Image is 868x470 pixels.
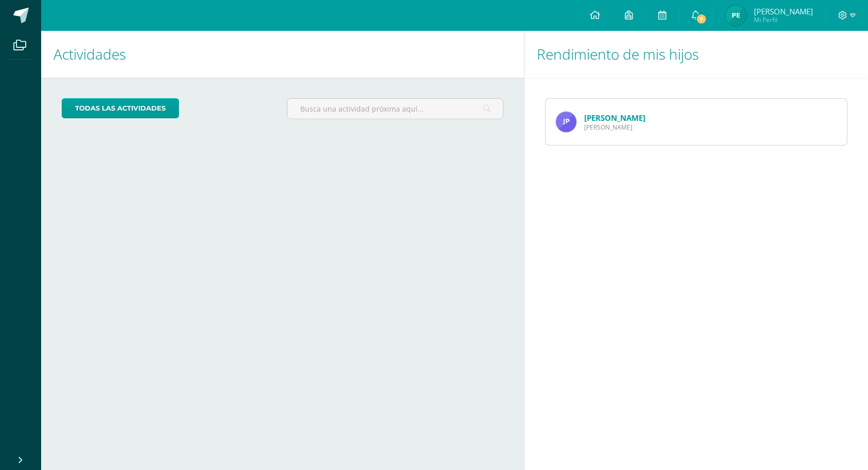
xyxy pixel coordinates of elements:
[754,15,813,24] span: Mi Perfil
[726,5,746,26] img: 993531b4f2bacbdf15777ba88b3d8d6d.png
[584,113,645,123] a: [PERSON_NAME]
[287,99,503,119] input: Busca una actividad próxima aquí...
[754,6,813,16] span: [PERSON_NAME]
[53,31,512,78] h1: Actividades
[556,112,576,132] img: f9f66f89b70ba1ce86cea8d2605a2b9e.png
[584,123,645,132] span: [PERSON_NAME]
[62,98,179,118] a: todas las Actividades
[696,13,707,25] span: 7
[537,31,856,78] h1: Rendimiento de mis hijos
